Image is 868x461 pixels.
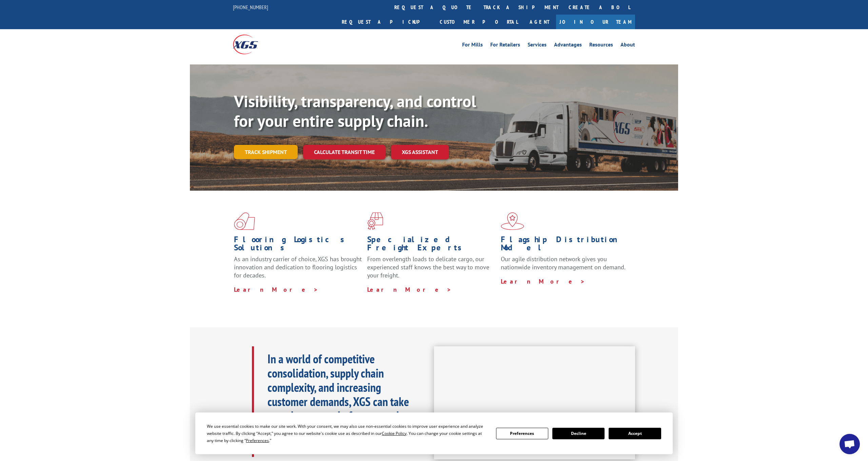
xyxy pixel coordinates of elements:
a: Agent [523,15,556,29]
a: [PHONE_NUMBER] [233,4,268,11]
img: xgs-icon-total-supply-chain-intelligence-red [234,212,255,230]
a: Services [528,42,547,50]
img: xgs-icon-focused-on-flooring-red [367,212,383,230]
button: Preferences [496,428,548,439]
button: Accept [609,428,661,439]
a: Track shipment [234,145,298,159]
div: Open chat [840,434,860,454]
img: xgs-icon-flagship-distribution-model-red [501,212,524,230]
a: Customer Portal [435,15,523,29]
a: XGS ASSISTANT [391,145,449,159]
span: Cookie Policy [382,430,407,436]
h1: Flagship Distribution Model [501,235,629,255]
div: Cookie Consent Prompt [195,412,673,454]
a: Learn More > [234,286,318,293]
a: Resources [589,42,613,50]
b: Visibility, transparency, and control for your entire supply chain. [234,91,476,131]
a: Learn More > [367,286,452,293]
h1: Specialized Freight Experts [367,235,495,255]
a: Request a pickup [337,15,435,29]
a: For Retailers [490,42,520,50]
b: In a world of competitive consolidation, supply chain complexity, and increasing customer demands... [268,351,409,452]
a: For Mills [462,42,483,50]
div: We use essential cookies to make our site work. With your consent, we may also use non-essential ... [207,423,488,444]
span: As an industry carrier of choice, XGS has brought innovation and dedication to flooring logistics... [234,255,362,279]
button: Decline [552,428,605,439]
a: Calculate transit time [303,145,386,159]
span: Preferences [246,438,269,443]
a: About [620,42,635,50]
h1: Flooring Logistics Solutions [234,235,362,255]
a: Join Our Team [556,15,635,29]
a: Advantages [554,42,582,50]
a: Learn More > [501,277,585,285]
p: From overlength loads to delicate cargo, our experienced staff knows the best way to move your fr... [367,255,495,285]
iframe: XGS Logistics Solutions [434,346,635,460]
span: Our agile distribution network gives you nationwide inventory management on demand. [501,255,626,271]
